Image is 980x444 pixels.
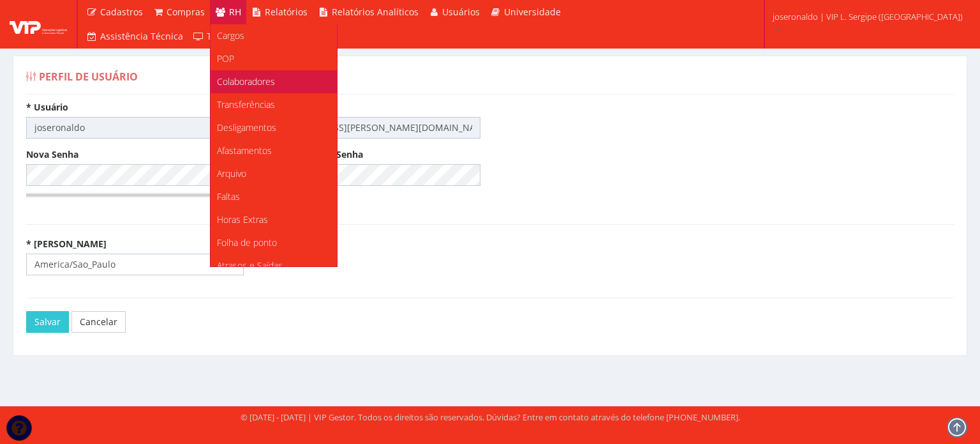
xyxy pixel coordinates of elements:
[217,236,277,249] span: Folha de ponto
[211,139,337,162] a: Afastamentos
[39,70,138,84] span: Perfil de Usuário
[265,6,308,18] span: Relatórios
[217,190,240,203] span: Faltas
[26,254,244,275] span: America/Sao_Paulo
[211,231,337,254] a: Folha de ponto
[211,47,337,70] a: POP
[241,411,740,424] div: © [DATE] - [DATE] | VIP Gestor. Todos os direitos são reservados. Dúvidas? Entre em contato atrav...
[26,101,68,114] label: * Usuário
[217,167,246,180] span: Arquivo
[211,162,337,185] a: Arquivo
[100,6,143,18] span: Cadastros
[188,24,223,49] a: TV
[211,254,337,289] a: Atrasos e Saídas Antecipadas
[217,98,275,111] span: Transferências
[34,258,228,271] span: America/Sao_Paulo
[229,6,241,18] span: RH
[100,30,183,42] span: Assistência Técnica
[211,24,337,47] a: Cargos
[211,70,337,93] a: Colaboradores
[207,30,217,42] span: TV
[26,238,107,250] label: * [PERSON_NAME]
[217,144,272,157] span: Afastamentos
[71,311,126,333] a: Cancelar
[10,15,67,34] img: logo
[211,185,337,208] a: Faltas
[332,6,419,18] span: Relatórios Analíticos
[217,259,283,283] span: Atrasos e Saídas Antecipadas
[773,10,963,23] span: joseronaldo | VIP L. Sergipe ([GEOGRAPHIC_DATA])
[217,75,275,88] span: Colaboradores
[504,6,561,18] span: Universidade
[217,29,244,42] span: Cargos
[211,93,337,116] a: Transferências
[26,148,78,161] label: Nova Senha
[167,6,205,18] span: Compras
[442,6,480,18] span: Usuários
[81,24,188,49] a: Assistência Técnica
[217,121,276,134] span: Desligamentos
[217,213,268,226] span: Horas Extras
[211,116,337,139] a: Desligamentos
[26,311,69,333] input: Salvar
[217,52,234,65] span: POP
[211,208,337,231] a: Horas Extras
